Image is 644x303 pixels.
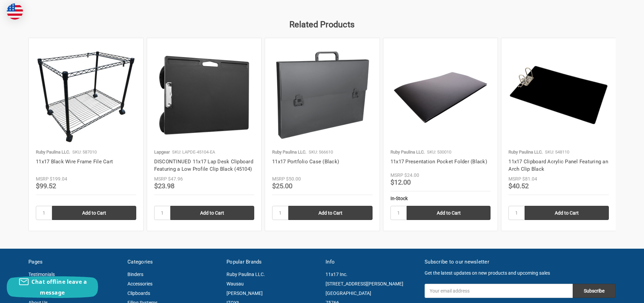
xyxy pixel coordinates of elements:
input: Add to Cart [288,206,373,220]
div: MSRP [36,175,49,183]
span: $81.04 [522,176,537,182]
div: In-Stock [390,195,491,202]
p: SKU: 587010 [72,149,97,156]
div: MSRP [154,175,167,183]
span: $199.04 [50,176,67,182]
input: Add to Cart [525,206,609,220]
h5: Popular Brands [226,258,318,266]
a: Clipboards [127,291,150,296]
p: Lapgear [154,149,170,156]
span: Chat offline leave a message [31,278,87,296]
h2: Related Products [28,18,616,31]
a: Testimonials [28,272,55,277]
input: Add to Cart [170,206,255,220]
div: MSRP [508,175,521,183]
a: Ruby Paulina LLC. [226,272,265,277]
span: $47.96 [168,176,183,182]
input: Your email address [425,284,573,298]
p: SKU: 548110 [545,149,569,156]
input: Add to Cart [52,206,136,220]
a: 11x17 Presentation Pocket Folder (Black) [390,159,487,165]
div: MSRP [272,175,285,183]
a: Accessories [127,281,152,286]
button: Chat offline leave a message [7,276,98,298]
span: $24.00 [404,172,419,178]
a: DISCONTINUED 11x17 Lap Desk Clipboard Featuring a Low Profile Clip Black (45104) [154,159,253,172]
input: Add to Cart [407,206,491,220]
img: 11x17 Portfolio Case (Black) [272,45,373,145]
p: SKU: 530010 [427,149,451,156]
img: 11x17 Black Wire Frame File Cart [36,45,136,145]
span: $99.52 [36,182,56,190]
img: 11x17 Lap Desk Clipboard Featuring a Low Profile Clip Black (45104) [154,45,255,145]
div: MSRP [390,172,403,179]
p: SKU: 566610 [309,149,333,156]
a: Wausau [226,281,244,286]
a: Binders [127,272,143,277]
p: Get the latest updates on new products and upcoming sales [425,270,616,277]
img: 11x17 Presentation Pocket Folder (Black) [390,45,491,145]
img: duty and tax information for United States [7,3,23,20]
span: $25.00 [272,182,292,190]
h5: Categories [127,258,219,266]
p: Ruby Paulina LLC. [508,149,543,156]
h5: Subscribe to our newsletter [425,258,616,266]
span: $40.52 [508,182,529,190]
img: 11x17 Clipboard Acrylic Panel Featuring an Arch Clip Black [508,45,609,145]
p: Ruby Paulina LLC. [36,149,70,156]
p: Ruby Paulina LLC. [272,149,306,156]
a: 11x17 Black Wire Frame File Cart [36,159,113,165]
span: $23.98 [154,182,174,190]
span: $50.00 [286,176,301,182]
input: Subscribe [573,284,616,298]
a: [PERSON_NAME] [226,291,263,296]
span: $12.00 [390,178,411,186]
p: Ruby Paulina LLC. [390,149,425,156]
a: 11x17 Portfolio Case (Black) [272,159,339,165]
p: SKU: LAPDE-45104-EA [172,149,215,156]
h5: Pages [28,258,120,266]
h5: Info [326,258,418,266]
a: 11x17 Clipboard Acrylic Panel Featuring an Arch Clip Black [508,159,608,172]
